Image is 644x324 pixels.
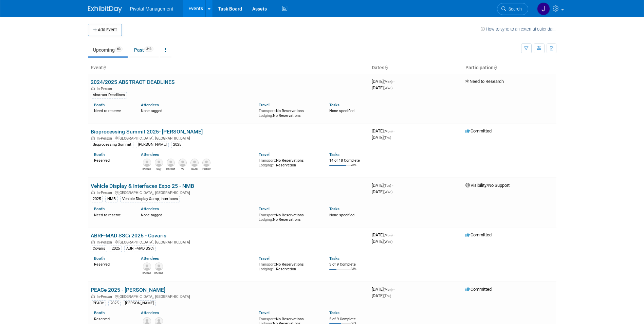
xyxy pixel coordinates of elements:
[259,152,270,157] a: Travel
[94,310,105,315] a: Booth
[178,167,187,171] div: Vu Nguyen
[91,142,133,148] div: Bioprocessing Summit
[171,142,183,148] div: 2025
[329,213,354,217] span: None specified
[94,316,131,322] div: Reserved
[384,184,391,187] span: (Tue)
[384,129,392,133] span: (Mon)
[392,183,393,188] span: -
[143,167,151,171] div: Omar El-Ghouch
[94,107,131,113] div: Need to reserve
[123,300,156,306] div: [PERSON_NAME]
[91,232,166,239] a: ABRF-MAD SSCi 2025 - Covaris
[110,246,122,252] div: 2025
[393,79,394,84] span: -
[259,213,276,217] span: Transport:
[141,152,159,157] a: Attendees
[372,232,394,237] span: [DATE]
[329,310,339,315] a: Tasks
[129,43,159,56] a: Past343
[97,240,114,245] span: In-Person
[259,109,276,113] span: Transport:
[141,212,254,218] div: None tagged
[393,128,394,133] span: -
[105,196,118,202] div: NMB
[202,159,210,167] img: Kevin LeShane
[384,65,388,70] a: Sort by Start Date
[94,157,131,163] div: Reserved
[166,167,175,171] div: Traci Haddock
[120,196,180,202] div: Vehicle Display &amp; Interfaces
[384,136,391,140] span: (Thu)
[91,294,95,298] img: In-Person Event
[372,189,392,194] span: [DATE]
[329,256,339,261] a: Tasks
[259,317,276,321] span: Transport:
[91,135,366,141] div: [GEOGRAPHIC_DATA], [GEOGRAPHIC_DATA]
[497,3,528,15] a: Search
[372,135,391,140] span: [DATE]
[463,62,556,74] th: Participation
[88,24,122,36] button: Add Event
[329,103,339,107] a: Tasks
[384,240,392,244] span: (Wed)
[259,157,319,167] div: No Reservations 1 Reservation
[372,128,394,133] span: [DATE]
[329,206,339,211] a: Tasks
[88,6,122,13] img: ExhibitDay
[91,300,106,306] div: PEACe
[384,233,392,237] span: (Mon)
[91,240,95,244] img: In-Person Event
[94,103,105,107] a: Booth
[384,294,391,298] span: (Thu)
[506,6,522,12] span: Search
[108,300,121,306] div: 2025
[369,62,463,74] th: Dates
[94,256,105,261] a: Booth
[94,152,105,157] a: Booth
[141,107,254,113] div: None tagged
[329,317,366,322] div: 5 of 9 Complete
[115,47,123,52] span: 63
[329,262,366,267] div: 3 of 9 Complete
[91,293,366,299] div: [GEOGRAPHIC_DATA], [GEOGRAPHIC_DATA]
[167,159,175,167] img: Traci Haddock
[154,271,163,275] div: Sujash Chatterjee
[329,158,366,163] div: 14 of 18 Complete
[91,246,107,252] div: Covaris
[91,128,203,135] a: Bioprocessing Summit 2025- [PERSON_NAME]
[481,26,556,32] a: How to sync to an external calendar...
[91,136,95,140] img: In-Person Event
[465,79,504,84] span: Need to Research
[537,2,550,15] img: Jessica Gatton
[144,47,153,52] span: 343
[259,217,273,222] span: Lodging:
[259,158,276,163] span: Transport:
[384,86,392,90] span: (Wed)
[465,287,492,292] span: Committed
[259,262,276,267] span: Transport:
[141,310,159,315] a: Attendees
[351,267,356,276] td: 33%
[329,109,354,113] span: None specified
[259,212,319,222] div: No Reservations No Reservations
[393,287,394,292] span: -
[372,85,392,90] span: [DATE]
[393,232,394,237] span: -
[372,79,394,84] span: [DATE]
[372,293,391,298] span: [DATE]
[130,6,173,12] span: Pivotal Management
[259,103,270,107] a: Travel
[97,87,114,91] span: In-Person
[91,239,366,245] div: [GEOGRAPHIC_DATA], [GEOGRAPHIC_DATA]
[259,113,273,118] span: Lodging:
[88,43,128,56] a: Upcoming63
[88,62,369,74] th: Event
[259,206,270,211] a: Travel
[465,128,492,133] span: Committed
[141,206,159,211] a: Attendees
[143,263,151,271] img: Melissa Gabello
[136,142,169,148] div: [PERSON_NAME]
[372,239,392,244] span: [DATE]
[465,232,492,237] span: Committed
